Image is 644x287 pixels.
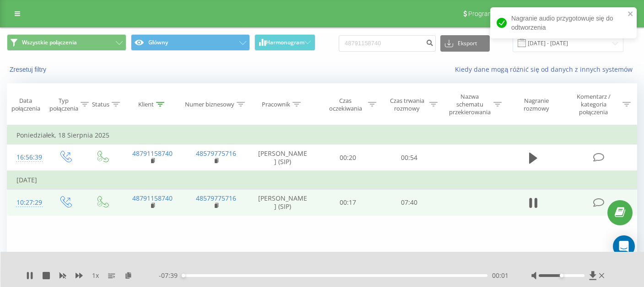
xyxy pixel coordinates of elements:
[7,126,637,144] td: Poniedziałek, 18 Sierpnia 2025
[196,194,236,202] a: 48579775716
[379,144,440,171] td: 00:54
[159,271,182,280] span: - 07:39
[16,194,37,212] div: 10:27:29
[7,97,44,112] div: Data połączenia
[560,274,563,277] div: Accessibility label
[317,189,378,216] td: 00:17
[131,34,250,51] button: Główny
[132,194,173,202] a: 48791158740
[254,34,315,51] button: Harmonogram
[7,65,51,74] button: Zresetuj filtry
[468,10,517,17] span: Program poleceń
[92,271,99,280] span: 1 x
[339,35,436,52] input: Wyszukiwanie według numeru
[628,10,634,19] button: close
[138,101,154,108] div: Klient
[266,39,304,46] span: Harmonogram
[455,65,637,74] a: Kiedy dane mogą różnić się od danych z innych systemów
[16,149,37,166] div: 16:56:39
[49,97,78,112] div: Typ połączenia
[248,144,317,171] td: [PERSON_NAME] (SIP)
[325,97,366,112] div: Czas oczekiwania
[317,144,378,171] td: 00:20
[196,149,236,158] a: 48579775716
[7,34,126,51] button: Wszystkie połączenia
[492,271,509,280] span: 00:01
[132,149,173,158] a: 48791158740
[448,93,491,116] div: Nazwa schematu przekierowania
[379,189,440,216] td: 07:40
[387,97,427,112] div: Czas trwania rozmowy
[248,189,317,216] td: [PERSON_NAME] (SIP)
[613,235,635,257] div: Open Intercom Messenger
[440,35,490,52] button: Eksport
[490,7,637,38] div: Nagranie audio przygotowuje się do odtworzenia
[7,171,637,189] td: [DATE]
[567,93,620,116] div: Komentarz / kategoria połączenia
[182,274,185,277] div: Accessibility label
[512,97,561,112] div: Nagranie rozmowy
[185,101,234,108] div: Numer biznesowy
[262,101,290,108] div: Pracownik
[92,101,109,108] div: Status
[22,39,77,46] span: Wszystkie połączenia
